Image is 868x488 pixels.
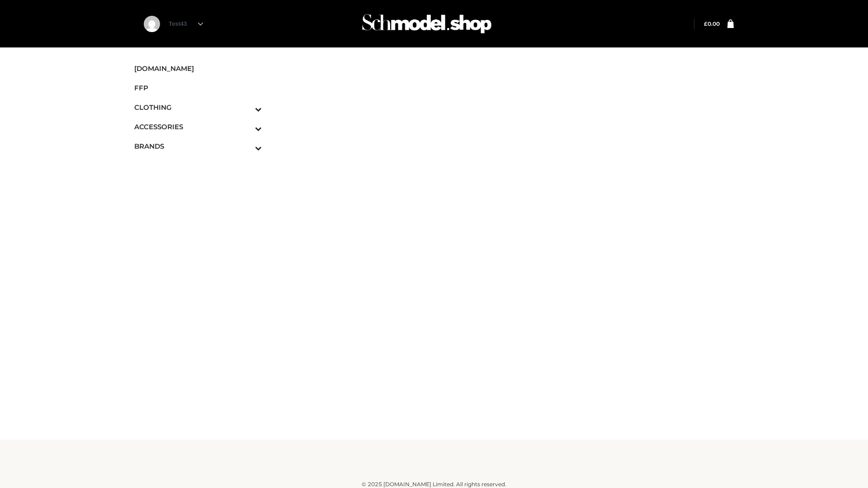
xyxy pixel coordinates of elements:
a: [DOMAIN_NAME] [134,59,262,78]
a: £0.00 [704,20,720,27]
a: BRANDSToggle Submenu [134,136,262,156]
span: [DOMAIN_NAME] [134,63,262,74]
bdi: 0.00 [704,20,720,27]
a: Test43 [169,20,203,27]
button: Toggle Submenu [230,98,262,117]
span: £ [704,20,708,27]
a: ACCESSORIESToggle Submenu [134,117,262,136]
span: BRANDS [134,141,262,151]
span: ACCESSORIES [134,122,262,132]
button: Toggle Submenu [230,136,262,156]
a: CLOTHINGToggle Submenu [134,98,262,117]
img: Schmodel Admin 964 [359,6,495,42]
button: Toggle Submenu [230,117,262,136]
span: CLOTHING [134,102,262,113]
a: FFP [134,78,262,98]
span: FFP [134,83,262,93]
